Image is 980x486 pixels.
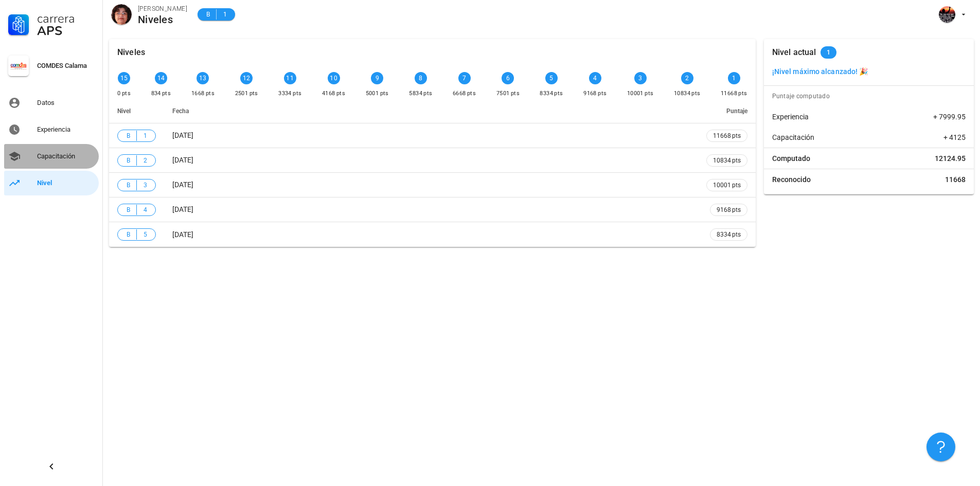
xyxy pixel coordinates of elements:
div: 14 [155,72,167,84]
div: [PERSON_NAME] [138,4,187,14]
div: 7 [458,72,471,84]
span: Fecha [172,107,189,115]
div: 10834 pts [674,88,701,99]
span: 11668 [945,174,966,185]
span: 3 [141,180,149,190]
span: [DATE] [172,205,193,213]
span: 1 [221,9,229,20]
div: 8 [415,72,427,84]
div: Puntaje computado [768,86,974,106]
div: 6 [502,72,514,84]
span: [DATE] [172,181,193,189]
th: Nivel [109,99,164,123]
span: Puntaje [726,107,747,115]
span: 4 [141,205,149,215]
div: APS [37,25,95,37]
span: 5 [141,229,149,240]
div: 5 [545,72,558,84]
div: 10 [328,72,340,84]
div: 10001 pts [627,88,654,99]
div: avatar [111,4,132,25]
span: 11668 pts [713,131,741,141]
a: Datos [4,91,99,115]
div: 9168 pts [583,88,607,99]
div: 13 [197,72,209,84]
span: + 4125 [943,132,966,142]
div: 8334 pts [540,88,563,99]
div: 1 [728,72,740,84]
div: 9 [371,72,383,84]
div: Niveles [117,39,145,66]
span: 9168 pts [717,205,741,215]
div: Carrera [37,12,95,25]
span: [DATE] [172,156,193,164]
span: + 7999.95 [933,112,966,122]
span: Experiencia [772,112,809,122]
span: 12124.95 [935,153,966,164]
a: Experiencia [4,117,99,142]
span: B [124,229,132,240]
div: 3334 pts [278,88,301,99]
div: Experiencia [37,125,95,134]
div: avatar [939,6,955,23]
span: [DATE] [172,230,193,239]
div: Capacitación [37,152,95,160]
div: 7501 pts [496,88,520,99]
span: 10001 pts [713,180,741,190]
div: 11668 pts [721,88,747,99]
th: Puntaje [698,99,756,123]
span: B [124,205,132,215]
span: 8334 pts [717,229,741,240]
span: B [204,9,212,20]
div: 2 [681,72,693,84]
span: 10834 pts [713,155,741,166]
div: 0 pts [117,88,131,99]
th: Fecha [164,99,698,123]
span: Capacitación [772,132,814,142]
span: [DATE] [172,131,193,139]
div: Niveles [138,14,187,25]
a: Capacitación [4,144,99,169]
div: 5834 pts [409,88,432,99]
span: B [124,155,132,166]
span: Reconocido [772,174,811,185]
div: 3 [634,72,647,84]
a: Nivel [4,171,99,195]
div: 834 pts [151,88,171,99]
span: 2 [141,155,149,166]
div: 11 [284,72,296,84]
div: 1668 pts [191,88,215,99]
div: 2501 pts [235,88,258,99]
span: Computado [772,153,810,164]
p: ¡Nivel máximo alcanzado! 🎉 [772,66,966,77]
span: B [124,131,132,141]
span: B [124,180,132,190]
div: 6668 pts [453,88,476,99]
div: 4 [589,72,601,84]
span: 1 [827,46,830,59]
div: Nivel [37,179,95,187]
span: Nivel [117,107,131,115]
span: 1 [141,131,149,141]
div: 5001 pts [366,88,389,99]
div: Datos [37,99,95,107]
div: 4168 pts [322,88,345,99]
div: COMDES Calama [37,62,95,70]
div: 12 [240,72,253,84]
div: 15 [118,72,130,84]
div: Nivel actual [772,39,816,66]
